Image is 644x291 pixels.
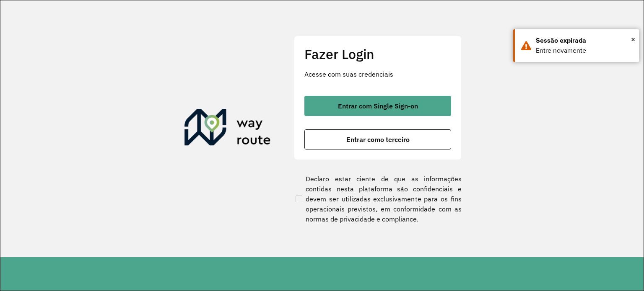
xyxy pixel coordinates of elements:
div: Entre novamente [536,46,633,56]
h2: Fazer Login [304,46,451,62]
button: button [304,96,451,116]
button: Close [631,33,635,46]
div: Sessão expirada [536,36,633,46]
label: Declaro estar ciente de que as informações contidas nesta plataforma são confidenciais e devem se... [294,174,462,224]
img: Roteirizador AmbevTech [184,109,271,149]
span: Entrar como terceiro [346,136,410,143]
p: Acesse com suas credenciais [304,69,451,79]
span: Entrar com Single Sign-on [338,103,418,109]
span: × [631,33,635,46]
button: button [304,129,451,149]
